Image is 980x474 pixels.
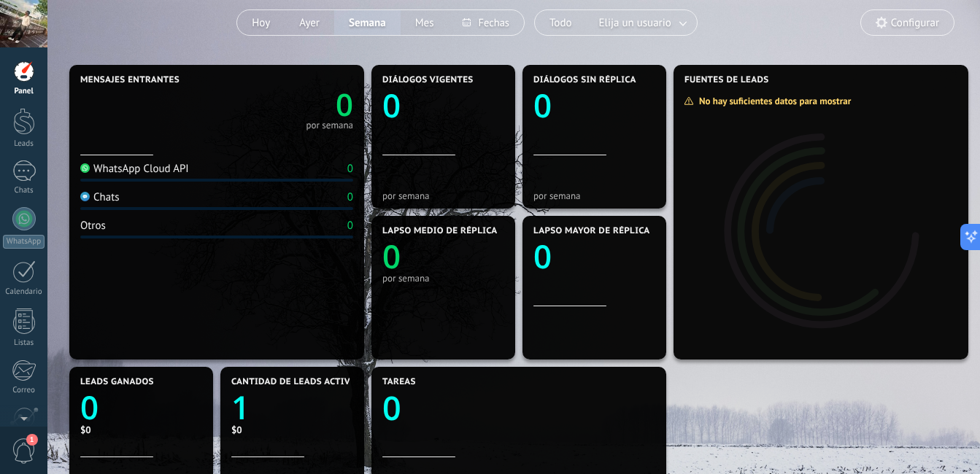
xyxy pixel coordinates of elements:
span: Lapso medio de réplica [382,226,498,236]
button: Ayer [285,10,334,35]
span: Mensajes entrantes [80,75,180,85]
div: Leads [3,139,45,149]
div: por semana [306,122,353,129]
span: Leads ganados [80,377,154,387]
div: por semana [533,190,655,201]
div: WhatsApp [3,235,45,249]
div: WhatsApp Cloud API [80,162,189,176]
span: Configurar [891,17,939,29]
div: No hay suficientes datos para mostrar [684,95,861,107]
div: Panel [3,87,45,96]
div: Chats [80,190,120,204]
div: $0 [80,424,202,436]
a: 0 [217,84,353,125]
button: Mes [401,10,449,35]
text: 0 [382,386,401,430]
text: 0 [382,83,401,127]
span: Tareas [382,377,416,387]
button: Elija un usuario [587,10,697,35]
div: por semana [382,190,504,201]
div: por semana [382,273,504,284]
div: Listas [3,338,45,348]
text: 0 [336,84,353,125]
div: Otros [80,219,106,233]
span: Fuentes de leads [684,75,769,85]
button: Fechas [448,10,523,35]
span: Diálogos vigentes [382,75,474,85]
div: 0 [347,190,353,204]
span: Elija un usuario [596,13,674,33]
span: Diálogos sin réplica [533,75,636,85]
span: 1 [26,434,38,446]
div: Correo [3,386,45,395]
a: 0 [80,385,202,429]
div: $0 [231,424,353,436]
div: Chats [3,186,45,195]
text: 0 [533,234,552,278]
button: Hoy [237,10,285,35]
div: Calendario [3,287,45,297]
span: Lapso mayor de réplica [533,226,649,236]
button: Todo [535,10,587,35]
div: 0 [347,162,353,176]
a: 1 [231,385,353,429]
text: 0 [533,83,552,127]
text: 1 [231,385,250,429]
a: 0 [382,386,655,430]
button: Semana [334,10,401,35]
img: WhatsApp Cloud API [80,163,90,173]
text: 0 [80,385,99,429]
div: 0 [347,219,353,233]
text: 0 [382,234,401,278]
span: Cantidad de leads activos [231,377,362,387]
img: Chats [80,192,90,201]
